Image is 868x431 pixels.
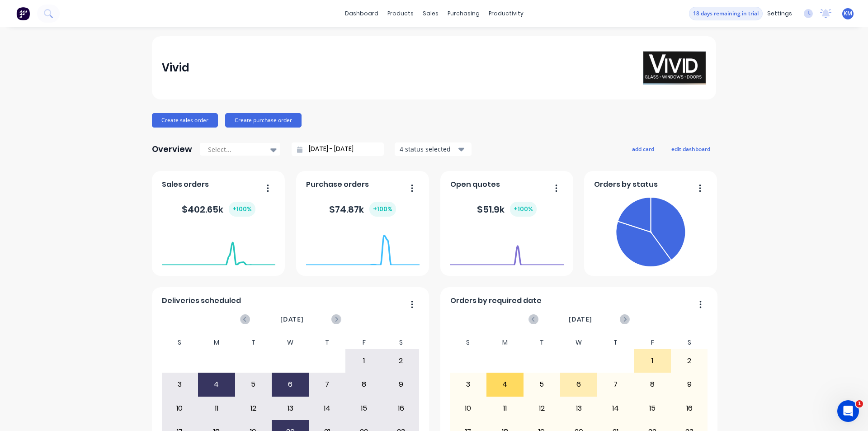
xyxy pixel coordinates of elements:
[837,400,859,422] iframe: Intercom live chat
[671,397,708,420] div: 16
[594,179,658,190] span: Orders by status
[182,202,255,217] div: $ 402.65k
[162,179,209,190] span: Sales orders
[309,373,345,396] div: 7
[383,7,418,20] div: products
[634,373,670,396] div: 8
[383,397,419,420] div: 16
[487,373,523,396] div: 4
[272,336,309,349] div: W
[161,336,198,349] div: S
[569,314,592,324] span: [DATE]
[598,397,634,420] div: 14
[484,7,528,20] div: productivity
[443,7,484,20] div: purchasing
[477,202,537,217] div: $ 51.9k
[383,373,419,396] div: 9
[162,295,241,306] span: Deliveries scheduled
[634,397,670,420] div: 15
[400,144,457,154] div: 4 status selected
[844,9,852,18] span: KM
[198,373,235,396] div: 4
[345,336,382,349] div: F
[162,397,198,420] div: 10
[198,397,235,420] div: 11
[198,336,235,349] div: M
[450,179,500,190] span: Open quotes
[689,7,763,20] button: 18 days remaining in trial
[346,373,382,396] div: 8
[329,202,396,217] div: $ 74.87k
[486,336,524,349] div: M
[235,336,272,349] div: T
[634,336,671,349] div: F
[16,7,30,20] img: Factory
[152,140,192,158] div: Overview
[597,336,634,349] div: T
[510,202,537,217] div: + 100 %
[395,142,472,156] button: 4 status selected
[634,350,670,372] div: 1
[524,373,560,396] div: 5
[560,336,597,349] div: W
[665,143,716,155] button: edit dashboard
[763,7,797,20] div: settings
[340,7,383,20] a: dashboard
[561,373,597,396] div: 6
[306,179,369,190] span: Purchase orders
[524,336,561,349] div: T
[162,373,198,396] div: 3
[450,373,486,396] div: 3
[671,373,708,396] div: 9
[643,51,706,85] img: Vivid
[225,113,302,128] button: Create purchase order
[561,397,597,420] div: 13
[229,202,255,217] div: + 100 %
[418,7,443,20] div: sales
[450,397,486,420] div: 10
[346,350,382,372] div: 1
[383,350,419,372] div: 2
[236,397,272,420] div: 12
[236,373,272,396] div: 5
[487,397,523,420] div: 11
[671,350,708,372] div: 2
[626,143,660,155] button: add card
[382,336,420,349] div: S
[309,336,346,349] div: T
[272,397,308,420] div: 13
[152,113,218,128] button: Create sales order
[856,400,863,407] span: 1
[272,373,308,396] div: 6
[309,397,345,420] div: 14
[671,336,708,349] div: S
[369,202,396,217] div: + 100 %
[524,397,560,420] div: 12
[280,314,304,324] span: [DATE]
[162,59,189,77] div: Vivid
[450,336,487,349] div: S
[598,373,634,396] div: 7
[346,397,382,420] div: 15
